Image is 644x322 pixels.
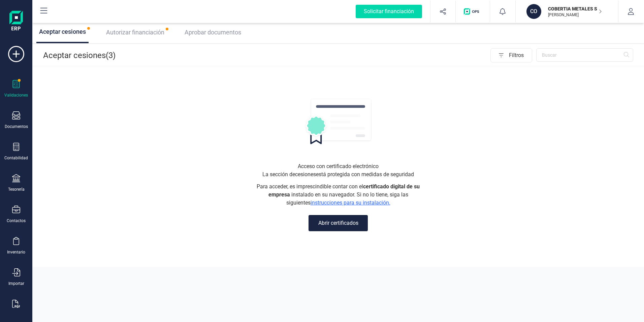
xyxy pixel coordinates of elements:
[262,170,414,179] span: La sección de cesiones está protegida con medidas de seguridad
[8,187,25,192] div: Tesorería
[298,162,379,170] span: Acceso con certificado electrónico
[106,29,164,36] span: Autorizar financiación
[9,11,23,32] img: Logo Finanedi
[43,50,116,61] p: Aceptar cesiones (3)
[309,215,368,231] button: Abrir certificados
[185,29,241,36] span: Aprobar documentos
[524,1,610,22] button: COCOBERTIA METALES SL[PERSON_NAME]
[7,218,26,223] div: Contactos
[4,92,28,98] div: Validaciones
[356,5,422,18] div: Solicitar financiación
[8,281,24,286] div: Importar
[460,1,486,22] button: Logo de OPS
[4,155,28,161] div: Contabilidad
[7,249,25,255] div: Inventario
[548,5,602,12] p: COBERTIA METALES SL
[348,1,430,22] button: Solicitar financiación
[548,12,602,18] p: [PERSON_NAME]
[304,98,372,144] img: autorizacion logo
[509,49,532,62] span: Filtros
[5,124,28,129] div: Documentos
[311,199,390,206] a: instrucciones para su instalación.
[254,183,422,207] span: Para acceder, es imprescindible contar con el instalado en su navegador. Si no lo tiene, siga las...
[490,48,532,62] button: Filtros
[536,48,633,62] input: Buscar
[526,4,541,19] div: CO
[39,28,86,35] span: Aceptar cesiones
[464,8,482,15] img: Logo de OPS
